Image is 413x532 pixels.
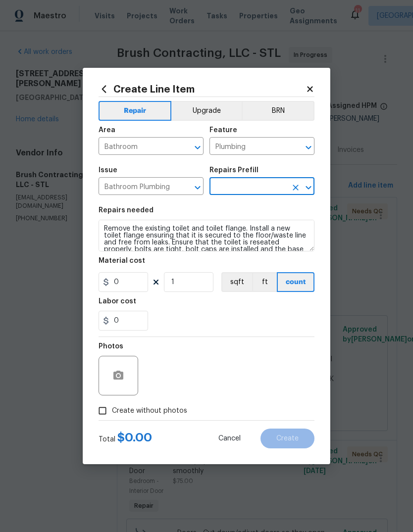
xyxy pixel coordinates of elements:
[218,435,241,442] span: Cancel
[209,127,237,134] h5: Feature
[277,272,314,292] button: count
[99,298,136,305] h5: Labor cost
[99,433,152,444] div: Total
[99,127,115,134] h5: Area
[112,406,187,416] span: Create without photos
[191,181,205,194] button: Open
[221,272,252,292] button: sqft
[242,101,314,121] button: BRN
[302,141,315,154] button: Open
[302,181,315,194] button: Open
[252,272,277,292] button: ft
[99,257,145,264] h5: Material cost
[99,84,306,95] h2: Create Line Item
[203,429,257,448] button: Cancel
[289,181,303,194] button: Clear
[191,141,205,154] button: Open
[276,435,299,442] span: Create
[171,101,242,121] button: Upgrade
[99,343,123,350] h5: Photos
[99,207,154,214] h5: Repairs needed
[260,429,314,448] button: Create
[99,167,117,174] h5: Issue
[209,167,258,174] h5: Repairs Prefill
[117,432,152,443] span: $ 0.00
[99,101,171,121] button: Repair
